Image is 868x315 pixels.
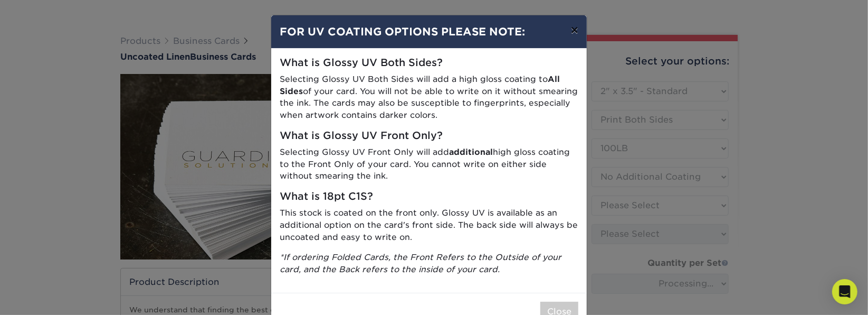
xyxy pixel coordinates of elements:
p: Selecting Glossy UV Front Only will add high gloss coating to the Front Only of your card. You ca... [280,146,578,182]
h4: FOR UV COATING OPTIONS PLEASE NOTE: [280,24,578,40]
p: This stock is coated on the front only. Glossy UV is available as an additional option on the car... [280,207,578,243]
strong: additional [449,147,493,157]
div: Open Intercom Messenger [832,279,857,304]
strong: All Sides [280,74,560,96]
button: × [562,15,587,45]
p: Selecting Glossy UV Both Sides will add a high gloss coating to of your card. You will not be abl... [280,73,578,122]
h5: What is 18pt C1S? [280,191,578,203]
h5: What is Glossy UV Front Only? [280,130,578,142]
h5: What is Glossy UV Both Sides? [280,57,578,69]
i: *If ordering Folded Cards, the Front Refers to the Outside of your card, and the Back refers to t... [280,252,561,274]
